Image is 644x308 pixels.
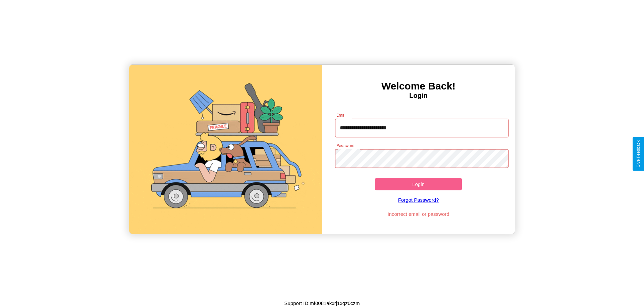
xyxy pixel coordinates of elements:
[332,190,505,209] a: Forgot Password?
[336,143,354,148] label: Password
[322,80,515,92] h3: Welcome Back!
[636,140,641,168] div: Give Feedback
[322,92,515,100] h4: Login
[375,178,462,190] button: Login
[336,112,347,118] label: Email
[129,65,322,234] img: gif
[284,299,360,308] p: Support ID: mf0081akxrj1xqz0czm
[332,209,505,219] p: Incorrect email or password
